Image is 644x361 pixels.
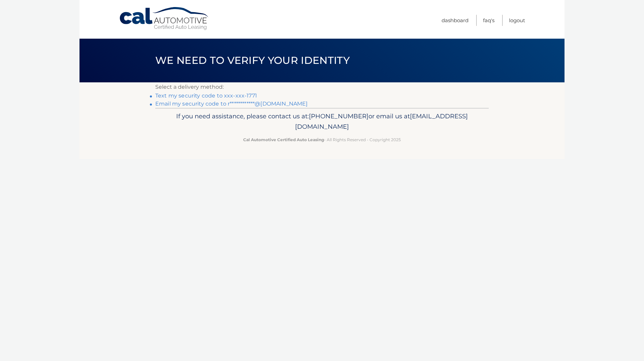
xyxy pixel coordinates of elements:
[243,137,324,142] strong: Cal Automotive Certified Auto Leasing
[509,15,525,26] a: Logout
[119,7,210,31] a: Cal Automotive
[483,15,494,26] a: FAQ's
[155,92,257,99] a: Text my security code to xxx-xxx-1771
[155,54,350,67] span: We need to verify your identity
[309,112,368,120] span: [PHONE_NUMBER]
[160,136,484,143] p: - All Rights Reserved - Copyright 2025
[155,82,489,92] p: Select a delivery method:
[442,15,469,26] a: Dashboard
[160,111,484,132] p: If you need assistance, please contact us at: or email us at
